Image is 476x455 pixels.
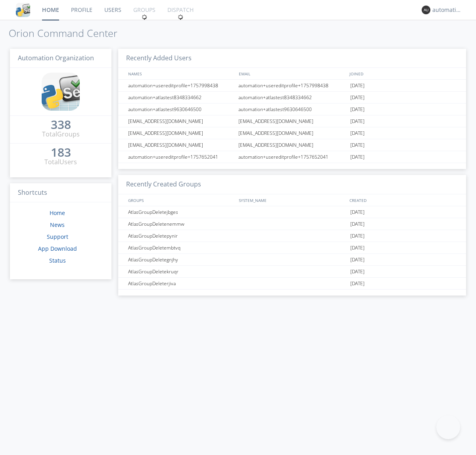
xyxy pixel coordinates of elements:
span: [DATE] [350,218,365,230]
div: CREATED [347,194,459,206]
span: [DATE] [350,92,365,104]
div: AtlasGroupDeleterjiva [126,278,236,289]
img: spin.svg [142,14,147,20]
a: AtlasGroupDeletembtvq[DATE] [118,242,466,254]
a: AtlasGroupDeletejbges[DATE] [118,206,466,218]
div: automation+atlastest8348334662 [126,92,236,103]
div: [EMAIL_ADDRESS][DOMAIN_NAME] [126,115,236,127]
div: Total Groups [42,130,80,139]
div: AtlasGroupDeletekruqr [126,266,236,277]
div: [EMAIL_ADDRESS][DOMAIN_NAME] [236,127,348,139]
a: AtlasGroupDeletekruqr[DATE] [118,266,466,278]
div: [EMAIL_ADDRESS][DOMAIN_NAME] [126,139,236,151]
div: 183 [51,148,71,156]
span: [DATE] [350,206,365,218]
a: News [50,221,65,228]
a: 338 [51,121,71,130]
div: JOINED [347,68,459,79]
a: [EMAIL_ADDRESS][DOMAIN_NAME][EMAIL_ADDRESS][DOMAIN_NAME][DATE] [118,139,466,151]
span: [DATE] [350,139,365,151]
span: [DATE] [350,104,365,115]
a: Status [49,257,66,264]
a: AtlasGroupDeletegnjhy[DATE] [118,254,466,266]
span: [DATE] [350,278,365,290]
div: automation+atlastest9630646500 [126,104,236,115]
a: Home [50,209,65,217]
div: automation+usereditprofile+1757652041 [126,151,236,163]
div: AtlasGroupDeletembtvq [126,242,236,253]
div: SYSTEM_NAME [237,194,347,206]
a: AtlasGroupDeleterjiva[DATE] [118,278,466,290]
a: automation+atlastest9630646500automation+atlastest9630646500[DATE] [118,104,466,115]
a: App Download [38,245,77,252]
img: 373638.png [422,6,430,14]
div: AtlasGroupDeletegnjhy [126,254,236,265]
div: automation+atlastest9630646500 [236,104,348,115]
div: [EMAIL_ADDRESS][DOMAIN_NAME] [236,115,348,127]
div: 338 [51,121,71,129]
div: GROUPS [126,194,235,206]
a: AtlasGroupDeletepynir[DATE] [118,230,466,242]
div: [EMAIL_ADDRESS][DOMAIN_NAME] [126,127,236,139]
div: AtlasGroupDeletejbges [126,206,236,218]
h3: Shortcuts [10,183,111,203]
a: Support [47,233,68,240]
a: automation+usereditprofile+1757998438automation+usereditprofile+1757998438[DATE] [118,80,466,92]
div: automation+usereditprofile+1757652041 [236,151,348,163]
span: [DATE] [350,80,365,92]
div: automation+atlas0004 [432,6,462,14]
span: [DATE] [350,151,365,163]
div: automation+usereditprofile+1757998438 [126,80,236,91]
div: automation+usereditprofile+1757998438 [236,80,348,91]
span: [DATE] [350,254,365,266]
img: spin.svg [178,14,183,20]
img: cddb5a64eb264b2086981ab96f4c1ba7 [42,73,80,111]
div: EMAIL [237,68,347,79]
iframe: Toggle Customer Support [436,415,460,439]
a: automation+usereditprofile+1757652041automation+usereditprofile+1757652041[DATE] [118,151,466,163]
span: Automation Organization [18,54,94,62]
h3: Recently Created Groups [118,175,466,194]
div: Total Users [44,157,77,167]
a: 183 [51,148,71,157]
span: [DATE] [350,242,365,254]
a: [EMAIL_ADDRESS][DOMAIN_NAME][EMAIL_ADDRESS][DOMAIN_NAME][DATE] [118,127,466,139]
div: [EMAIL_ADDRESS][DOMAIN_NAME] [236,139,348,151]
a: automation+atlastest8348334662automation+atlastest8348334662[DATE] [118,92,466,104]
a: AtlasGroupDeletenemmw[DATE] [118,218,466,230]
div: AtlasGroupDeletepynir [126,230,236,242]
span: [DATE] [350,230,365,242]
a: [EMAIL_ADDRESS][DOMAIN_NAME][EMAIL_ADDRESS][DOMAIN_NAME][DATE] [118,115,466,127]
div: NAMES [126,68,235,79]
img: cddb5a64eb264b2086981ab96f4c1ba7 [16,3,30,17]
h3: Recently Added Users [118,49,466,68]
div: automation+atlastest8348334662 [236,92,348,103]
div: AtlasGroupDeletenemmw [126,218,236,230]
span: [DATE] [350,115,365,127]
span: [DATE] [350,127,365,139]
span: [DATE] [350,266,365,278]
